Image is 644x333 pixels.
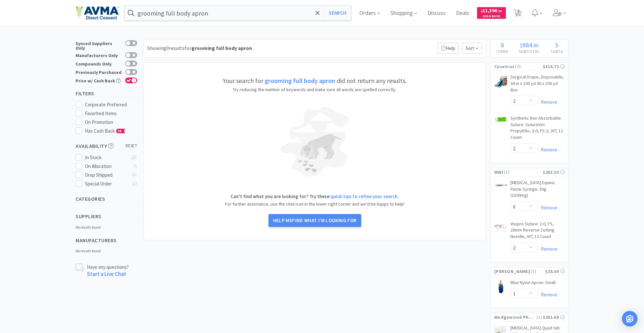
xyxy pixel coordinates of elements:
input: Search by item, sku, manufacturer, ingredient, size... [125,6,351,20]
img: e4e33dab9f054f5782a47901c742baa9_102.png [76,6,119,20]
div: $263.30 [543,169,565,176]
h5: Filters [76,90,137,97]
p: For further assistance, use the chat icon in the lower right corner and we'd be happy to help! [218,200,412,208]
h5: Suppliers [76,213,137,220]
span: [PERSON_NAME] [494,268,530,275]
h5: Manufacturers [76,237,137,244]
a: $11,396.75Cash Back [477,4,506,22]
span: . 75 [497,9,502,13]
a: Remove [538,291,557,298]
span: ( 1 ) [536,314,543,321]
a: Discuss [425,10,448,16]
span: 90 [533,42,539,49]
span: Wedgewood Pharmacy [494,314,536,321]
div: $316.72 [543,63,565,70]
a: Synthetic Non Absorbable Suture: SutureVet PropylGlo, 3-0, FS-2, 30", 12 Count [510,115,565,143]
img: 6e94083de0a841d1878004b5862e5195_15750.png [494,222,507,232]
a: Remove [538,147,557,153]
i: No results found [76,225,101,230]
span: Cash Back [481,15,502,19]
span: $ [520,42,522,49]
div: . [513,42,545,48]
h4: Carts [545,48,568,54]
span: ( 2 ) [503,169,543,175]
span: find what I'm looking for [292,217,356,223]
div: Showing 0 results [147,44,252,53]
div: Price w/ Cash Back [76,77,122,83]
span: reset [125,143,137,149]
span: $ [481,9,483,13]
img: ed9d34a23db14bb095d959f39be637a2_6760.png [494,184,507,186]
div: Corporate Preferred [85,101,137,109]
a: Surgical Drape, Disposable, 36 in x 100 yd 36 x 100 yd Box [510,74,565,96]
div: Open Intercom Messenger [622,311,638,327]
button: Help mefind what I'm looking for [268,214,361,227]
span: CB [116,129,123,133]
a: [MEDICAL_DATA] Equine Paste Syringe: 30g (1500mg) [510,180,565,201]
a: Remove [538,205,557,211]
h5: Availability [76,142,137,150]
a: Deals [453,10,472,16]
strong: grooming full body apron [265,77,335,85]
span: ( 1 ) [530,268,545,275]
span: 11,396 [481,7,502,14]
span: for [185,45,252,51]
a: Blue Nylon Apron: Small [510,279,555,289]
h4: Subtotal [513,48,545,54]
strong: Can't find what you are looking for? Try these . [231,193,399,199]
img: c24a1361cec94926a21d21b5df7ce8ea_50709.jpeg [494,280,507,293]
h5: Your search for did not return any results. [218,76,412,86]
div: $25.00 [545,268,565,275]
a: 8 [511,11,524,17]
div: On Allocation [85,162,128,170]
span: Covetrus [494,63,514,70]
a: Visipro Suture: 2-0, FS, 26mm Reverse Cutting Needle, 30", 12 Count [510,221,565,243]
div: Compounds Only [76,61,122,66]
div: Favorited Items [85,110,137,117]
span: 5 [555,41,558,49]
span: 8 [501,41,504,49]
span: 984 [522,41,532,49]
div: Synced Suppliers Only [76,40,122,50]
img: 9ff2dd70295f4fb0862e3c90c4deffa9_19306.png [494,116,507,124]
p: Have any questions? [87,264,129,270]
button: Search [324,6,351,20]
span: Has Cash Back [85,128,125,134]
a: quick tips to refine your search [330,193,398,199]
strong: grooming full body apron [191,45,252,51]
div: Manufacturers Only [76,52,122,58]
img: 62e46d44ff24470095c759d2fde27653_27840.png [494,75,507,88]
p: Help [437,43,459,54]
a: Remove [538,246,557,252]
img: blind-dog-light.png [279,93,351,190]
span: MWI [494,169,503,176]
div: $261.68 [543,314,565,321]
span: ( 2 ) [514,63,543,70]
i: No results found [76,248,101,253]
div: Previously Purchased [76,69,122,75]
span: Sort [462,43,482,54]
h4: Items [491,48,513,54]
a: Remove [538,99,557,105]
div: Special Order [85,180,128,188]
div: In Stock [85,154,128,161]
div: On Promotion [85,118,137,126]
a: Start a Live Chat [87,270,126,278]
div: Drop Shipped [85,171,128,179]
p: Try reducing the number of keywords and make sure all words are spelled correctly. [218,86,412,93]
h5: Categories [76,195,137,203]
